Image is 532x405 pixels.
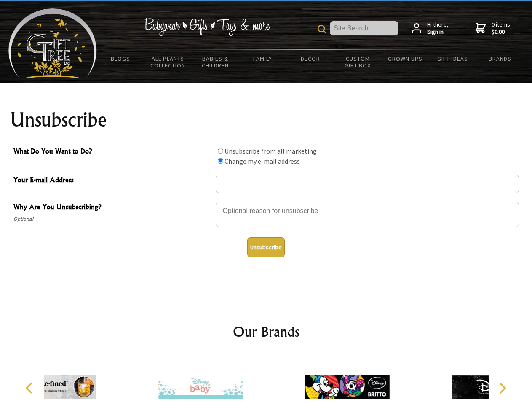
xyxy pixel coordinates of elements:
[218,158,223,164] input: What Do You Want to Do?
[427,28,449,36] strong: Sign in
[144,50,192,74] a: All Plants Collection
[13,202,211,214] span: Why Are You Unsubscribing?
[381,50,429,67] a: Grown Ups
[427,21,449,36] span: Hi there,
[334,50,382,74] a: Custom Gift Box
[17,321,516,342] h2: Our Brands
[412,21,449,36] a: Hi there,Sign in
[476,21,510,36] a: 0 items$0.00
[429,50,476,67] a: Gift Ideas
[318,25,326,33] img: product search
[476,50,524,67] a: Brands
[192,50,239,74] a: Babies & Children
[97,50,144,67] a: BLOGS
[216,175,519,193] input: Your E-mail Address
[144,18,270,36] img: Babywear - Gifts - Toys & more
[216,202,519,227] textarea: Why Are You Unsubscribing?
[492,21,510,36] span: 0 items
[239,50,287,67] a: Family
[13,175,211,187] span: Your E-mail Address
[493,379,511,397] button: Next
[286,50,334,67] a: Decor
[218,148,223,154] input: What Do You Want to Do?
[10,110,522,130] h1: Unsubscribe
[492,28,510,36] strong: $0.00
[13,214,211,224] span: Optional
[225,157,300,165] label: Change my e-mail address
[330,21,398,35] input: Site Search
[21,379,40,397] button: Previous
[13,146,211,158] span: What Do You Want to Do?
[225,147,317,155] label: Unsubscribe from all marketing
[247,237,285,257] button: Unsubscribe
[8,8,97,78] img: Babyware - Gifts - Toys and more...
